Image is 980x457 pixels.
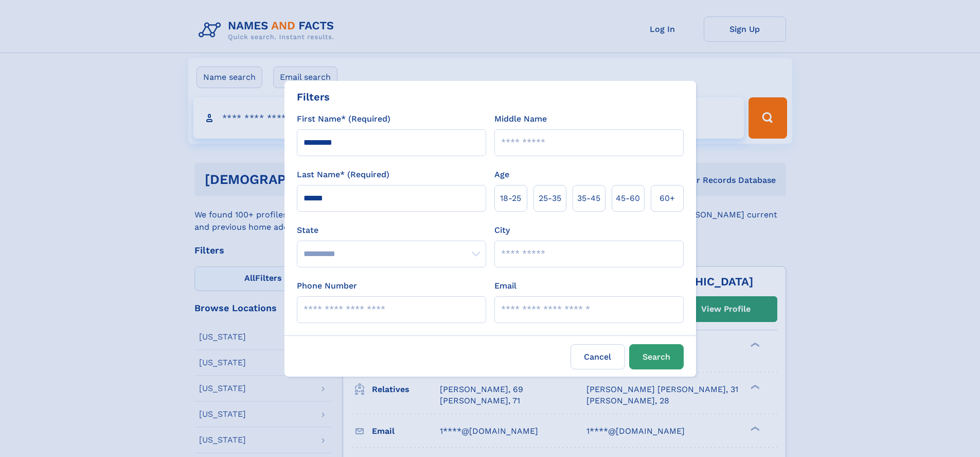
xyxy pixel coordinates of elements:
[577,192,600,205] span: 35‑45
[297,280,357,292] label: Phone Number
[494,280,516,292] label: Email
[494,113,547,125] label: Middle Name
[571,344,625,369] label: Cancel
[500,192,521,205] span: 18‑25
[660,192,675,205] span: 60+
[494,168,509,181] label: Age
[297,168,389,181] label: Last Name* (Required)
[297,224,486,236] label: State
[539,192,561,205] span: 25‑35
[494,224,510,236] label: City
[629,344,684,369] button: Search
[297,89,330,105] div: Filters
[297,113,390,125] label: First Name* (Required)
[616,192,640,205] span: 45‑60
